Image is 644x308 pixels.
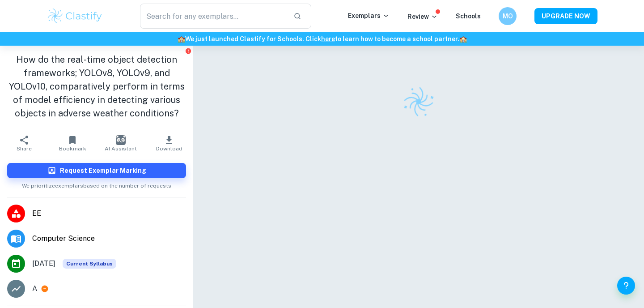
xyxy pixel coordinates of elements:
[59,145,86,152] span: Bookmark
[503,11,513,21] h6: MO
[32,283,37,294] p: A
[63,259,116,269] span: Current Syllabus
[534,8,597,24] button: UPGRADE NOW
[116,135,126,145] img: AI Assistant
[459,35,467,43] span: 🏫
[105,145,137,152] span: AI Assistant
[7,53,186,120] h1: How do the real-time object detection frameworks; YOLOv8, YOLOv9, and YOLOv10, comparatively perf...
[32,233,186,244] span: Computer Science
[499,7,517,25] button: MO
[140,4,286,29] input: Search for any exemplars...
[17,145,32,152] span: Share
[60,166,146,175] h6: Request Exemplar Marking
[97,131,145,156] button: AI Assistant
[185,47,191,54] button: Report issue
[145,131,193,156] button: Download
[7,163,186,178] button: Request Exemplar Marking
[398,81,439,122] img: Clastify logo
[407,12,438,21] p: Review
[2,34,642,44] h6: We just launched Clastify for Schools. Click to learn how to become a school partner.
[178,35,185,43] span: 🏫
[32,258,55,269] span: [DATE]
[32,208,186,219] span: EE
[617,277,635,295] button: Help and Feedback
[63,259,116,269] div: This exemplar is based on the current syllabus. Feel free to refer to it for inspiration/ideas wh...
[22,178,171,190] span: We prioritize exemplars based on the number of requests
[456,13,481,20] a: Schools
[321,35,335,43] a: here
[47,7,103,25] img: Clastify logo
[48,131,97,156] button: Bookmark
[348,11,390,21] p: Exemplars
[156,145,182,152] span: Download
